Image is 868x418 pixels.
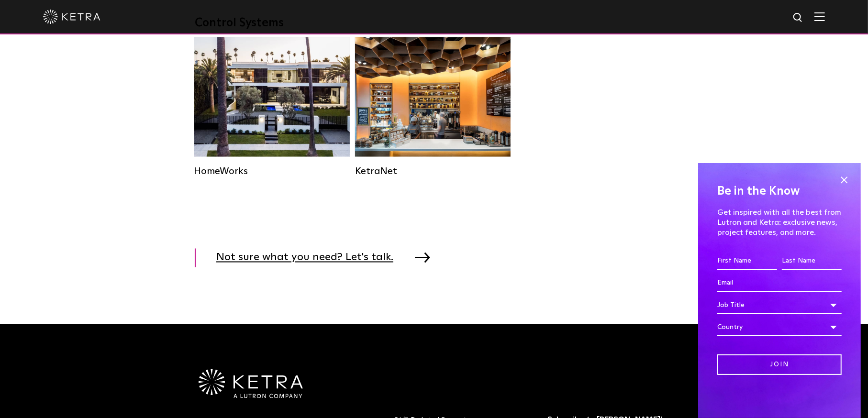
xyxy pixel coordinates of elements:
div: KetraNet [355,165,511,177]
img: Ketra-aLutronCo_White_RGB [199,369,303,399]
a: Not sure what you need? Let's talk. [195,249,435,267]
a: HomeWorks Residential Solution [194,37,350,177]
div: Job Title [717,296,842,314]
input: Email [717,274,842,292]
div: HomeWorks [194,165,350,177]
h4: Be in the Know [717,182,842,200]
div: Country [717,318,842,336]
p: Get inspired with all the best from Lutron and Ketra: exclusive news, project features, and more. [717,208,842,237]
img: Hamburger%20Nav.svg [814,12,825,21]
a: KetraNet Legacy System [355,37,511,177]
img: arrow [415,253,430,263]
input: Last Name [782,252,842,270]
img: search icon [792,12,804,24]
img: ketra-logo-2019-white [43,10,100,24]
span: Not sure what you need? Let's talk. [216,249,408,267]
input: First Name [717,252,777,270]
input: Join [717,354,842,375]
